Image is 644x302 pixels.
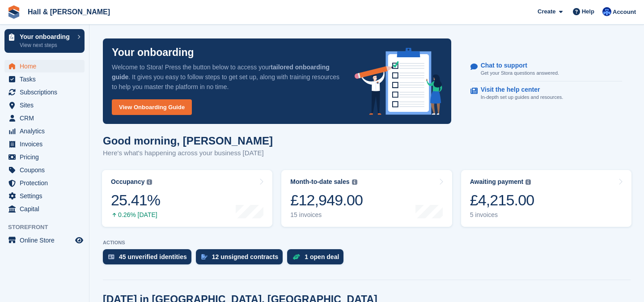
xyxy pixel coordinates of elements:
[4,29,85,53] a: Your onboarding View next steps
[112,99,192,115] a: View Onboarding Guide
[292,254,300,260] img: deal-1b604bf984904fb50ccaf53a9ad4b4a5d6e5aea283cecdc64d6e3604feb123c2.svg
[119,253,187,260] div: 45 unverified identities
[212,253,279,260] div: 12 unsigned contracts
[4,151,85,163] a: menu
[4,203,85,215] a: menu
[20,73,73,85] span: Tasks
[290,191,363,209] div: £12,949.00
[20,177,73,189] span: Protection
[196,249,288,269] a: 12 unsigned contracts
[461,170,631,227] a: Awaiting payment £4,215.00 5 invoices
[201,254,208,259] img: contract_signature_icon-13c848040528278c33f63329250d36e43548de30e8caae1d1a13099fd9432cc5.svg
[103,240,631,246] p: ACTIONS
[582,7,594,16] span: Help
[20,138,73,150] span: Invoices
[20,86,73,98] span: Subscriptions
[147,179,152,185] img: icon-info-grey-7440780725fd019a000dd9b08b2336e03edf1995a4989e88bcd33f0948082b44.svg
[20,125,73,137] span: Analytics
[525,179,531,185] img: icon-info-grey-7440780725fd019a000dd9b08b2336e03edf1995a4989e88bcd33f0948082b44.svg
[103,135,273,147] h1: Good morning, [PERSON_NAME]
[103,249,196,269] a: 45 unverified identities
[4,60,85,72] a: menu
[602,7,611,16] img: Claire Banham
[355,48,442,115] img: onboarding-info-6c161a55d2c0e0a8cae90662b2fe09162a5109e8cc188191df67fb4f79e88e88.svg
[20,151,73,163] span: Pricing
[287,249,348,269] a: 1 open deal
[281,170,452,227] a: Month-to-date sales £12,949.00 15 invoices
[20,203,73,215] span: Capital
[290,178,349,186] div: Month-to-date sales
[4,138,85,150] a: menu
[74,235,85,246] a: Preview store
[538,7,555,16] span: Create
[4,112,85,124] a: menu
[20,164,73,176] span: Coupons
[24,4,114,19] a: Hall & [PERSON_NAME]
[290,211,363,219] div: 15 invoices
[4,99,85,111] a: menu
[481,69,559,77] p: Get your Stora questions answered.
[20,190,73,202] span: Settings
[4,73,85,85] a: menu
[613,8,636,17] span: Account
[470,178,524,186] div: Awaiting payment
[20,112,73,124] span: CRM
[20,34,73,40] p: Your onboarding
[470,57,622,82] a: Chat to support Get your Stora questions answered.
[111,191,160,209] div: 25.41%
[112,62,340,92] p: Welcome to Stora! Press the button below to access your . It gives you easy to follow steps to ge...
[112,47,194,58] p: Your onboarding
[20,99,73,111] span: Sites
[352,179,357,185] img: icon-info-grey-7440780725fd019a000dd9b08b2336e03edf1995a4989e88bcd33f0948082b44.svg
[7,5,21,19] img: stora-icon-8386f47178a22dfd0bd8f6a31ec36ba5ce8667c1dd55bd0f319d3a0aa187defe.svg
[470,81,622,106] a: Visit the help center In-depth set up guides and resources.
[20,41,73,49] p: View next steps
[4,125,85,137] a: menu
[481,86,556,94] p: Visit the help center
[102,170,272,227] a: Occupancy 25.41% 0.26% [DATE]
[20,234,73,247] span: Online Store
[481,62,552,69] p: Chat to support
[470,211,534,219] div: 5 invoices
[4,234,85,247] a: menu
[108,254,114,259] img: verify_identity-adf6edd0f0f0b5bbfe63781bf79b02c33cf7c696d77639b501bdc392416b5a36.svg
[111,178,144,186] div: Occupancy
[4,86,85,98] a: menu
[111,211,160,219] div: 0.26% [DATE]
[470,191,534,209] div: £4,215.00
[305,253,339,260] div: 1 open deal
[481,94,563,101] p: In-depth set up guides and resources.
[20,60,73,72] span: Home
[103,148,273,158] p: Here's what's happening across your business [DATE]
[4,164,85,176] a: menu
[8,223,89,232] span: Storefront
[4,177,85,189] a: menu
[4,190,85,202] a: menu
